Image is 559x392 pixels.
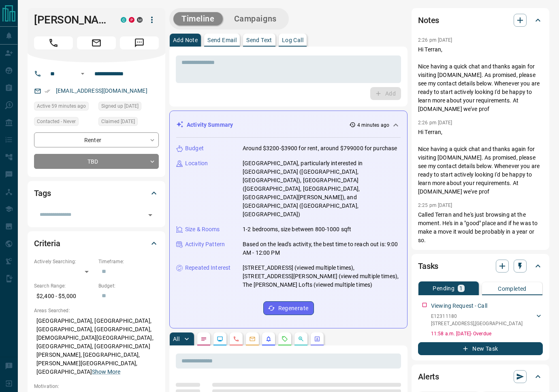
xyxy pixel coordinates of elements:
svg: Emails [249,336,256,342]
h2: Tags [34,187,51,200]
p: Log Call [282,37,303,43]
div: Criteria [34,234,159,253]
p: All [173,336,179,342]
p: Search Range: [34,282,94,290]
h2: Alerts [418,370,439,383]
svg: Lead Browsing Activity [217,336,223,342]
p: Repeated Interest [185,264,230,272]
svg: Email Verified [45,88,50,94]
p: Around $3200-$3900 for rent, around $799000 for purchase [243,144,397,153]
h2: Notes [418,14,439,27]
button: New Task [418,342,543,355]
svg: Requests [282,336,288,342]
p: Actively Searching: [34,258,94,265]
p: Pending [433,285,454,291]
span: Call [34,36,73,49]
div: Wed Feb 14 2024 [98,117,159,128]
span: Contacted - Never [37,117,76,126]
p: $2,400 - $5,000 [34,290,94,303]
p: Based on the lead's activity, the best time to reach out is: 9:00 AM - 12:00 PM [243,240,401,257]
p: Hi Terran, Nice having a quick chat and thanks again for visiting [DOMAIN_NAME]. As promised, ple... [418,45,543,113]
span: Signed up [DATE] [101,102,139,110]
p: 1-2 bedrooms, size between 800-1000 sqft [243,225,351,234]
div: property.ca [129,17,134,23]
div: Notes [418,11,543,30]
button: Timeline [173,12,223,26]
p: Called Terran and he's just browsing at the moment. He's in a "good" place and if he was to make ... [418,211,543,245]
div: TBD [34,154,159,169]
p: Add Note [173,37,198,43]
p: Size & Rooms [185,225,220,234]
span: Active 59 minutes ago [37,102,86,110]
svg: Listing Alerts [265,336,272,342]
button: Open [78,69,87,79]
svg: Notes [201,336,207,342]
button: Open [145,209,156,221]
p: 2:26 pm [DATE] [418,37,452,43]
p: [GEOGRAPHIC_DATA], [GEOGRAPHIC_DATA], [GEOGRAPHIC_DATA], [GEOGRAPHIC_DATA], [DEMOGRAPHIC_DATA][GE... [34,314,159,379]
h2: Criteria [34,237,60,250]
p: Activity Pattern [185,240,225,249]
svg: Opportunities [298,336,304,342]
p: 11:58 a.m. [DATE] - Overdue [431,330,543,337]
button: Regenerate [263,301,314,315]
h1: [PERSON_NAME] [34,13,109,26]
div: Wed Aug 13 2025 [34,102,94,113]
p: [GEOGRAPHIC_DATA], particularly interested in [GEOGRAPHIC_DATA] ([GEOGRAPHIC_DATA], [GEOGRAPHIC_D... [243,159,401,219]
div: Renter [34,132,159,147]
div: condos.ca [121,17,126,23]
div: Activity Summary4 minutes ago [176,117,401,132]
svg: Agent Actions [314,336,320,342]
p: Location [185,159,208,168]
div: Tasks [418,256,543,276]
p: 2:26 pm [DATE] [418,120,452,126]
p: Motivation: [34,383,159,390]
span: Message [120,36,159,49]
a: [EMAIL_ADDRESS][DOMAIN_NAME] [56,87,147,94]
p: [STREET_ADDRESS] , [GEOGRAPHIC_DATA] [431,320,523,327]
button: Show More [92,368,120,376]
div: mrloft.ca [137,17,143,23]
p: Timeframe: [98,258,159,265]
p: Budget: [98,282,159,290]
p: Areas Searched: [34,307,159,314]
p: Budget [185,144,204,153]
p: Send Text [246,37,272,43]
p: [STREET_ADDRESS] (viewed multiple times), [STREET_ADDRESS][PERSON_NAME] (viewed multiple times), ... [243,264,401,289]
p: E12311180 [431,313,523,320]
p: Viewing Request - Call [431,302,487,310]
div: Alerts [418,367,543,386]
div: E12311180[STREET_ADDRESS],[GEOGRAPHIC_DATA] [431,311,543,329]
button: Campaigns [226,12,285,26]
p: Send Email [207,37,237,43]
h2: Tasks [418,260,438,273]
div: Fri Aug 05 2016 [98,102,159,113]
svg: Calls [233,336,239,342]
span: Claimed [DATE] [101,117,135,126]
p: 4 minutes ago [357,121,389,129]
div: Tags [34,183,159,203]
p: Activity Summary [187,121,233,129]
p: Completed [498,286,527,292]
p: 2:25 pm [DATE] [418,202,452,208]
p: Hi Terran, Nice having a quick chat and thanks again for visiting [DOMAIN_NAME]. As promised, ple... [418,128,543,196]
p: 1 [459,285,463,291]
span: Email [77,36,116,49]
